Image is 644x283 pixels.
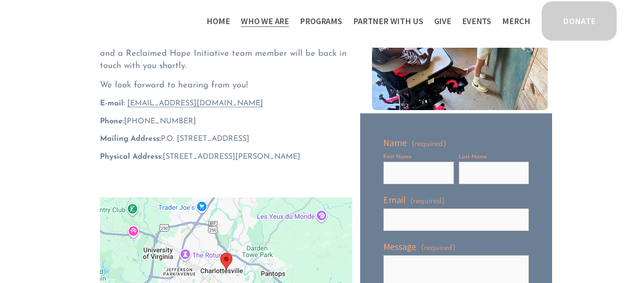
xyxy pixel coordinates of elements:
a: Home [206,13,230,29]
strong: Physical Address: [100,153,163,161]
span: Message [383,240,416,253]
strong: Phone: [100,118,124,125]
div: Last Name [459,153,529,162]
strong: E-mail: [100,100,125,107]
span: P.O. [STREET_ADDRESS] [100,135,249,143]
a: Merch [502,13,530,29]
span: (required) [412,140,446,148]
span: Programs [300,14,342,28]
span: We look forward to hearing from you! [100,81,248,90]
a: folder dropdown [300,13,342,29]
span: ‪[PHONE_NUMBER]‬ [100,118,196,125]
a: folder dropdown [353,13,423,29]
a: [EMAIL_ADDRESS][DOMAIN_NAME] [127,100,263,107]
div: First Name [383,153,454,162]
a: folder dropdown [241,13,289,29]
span: (required) [410,196,445,207]
span: Partner With Us [353,14,423,28]
span: [STREET_ADDRESS][PERSON_NAME] [100,153,300,161]
span: (required) [421,243,456,254]
span: Email [383,194,405,206]
strong: Mailing Address: [100,135,161,143]
a: Events [462,13,491,29]
span: Name [383,137,407,149]
a: Give [434,13,451,29]
div: RHI Headquarters 911 East Jefferson Street Charlottesville, VA, 22902, United States [220,253,232,270]
span: Who We Are [241,14,289,28]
